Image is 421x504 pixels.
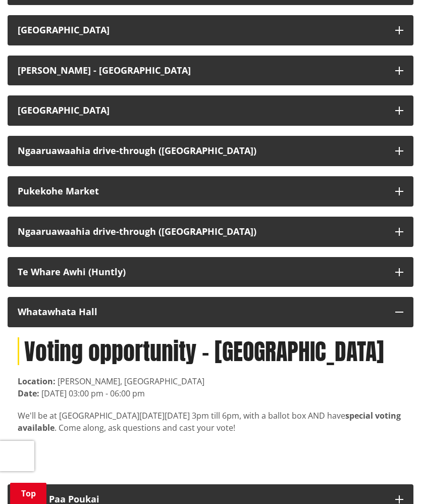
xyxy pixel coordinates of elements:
[58,376,204,387] span: [PERSON_NAME], [GEOGRAPHIC_DATA]
[10,483,46,504] a: Top
[18,376,56,387] strong: Location:
[8,95,413,126] button: [GEOGRAPHIC_DATA]
[375,462,411,498] iframe: Messenger Launcher
[8,136,413,166] button: Ngaaruawaahia drive-through ([GEOGRAPHIC_DATA])
[18,106,385,116] div: [GEOGRAPHIC_DATA]
[18,410,401,433] span: [DATE][DATE] 3pm till 6pm, with a ballot box AND have . Come along, ask questions and cast your v...
[18,410,403,434] div: We'll be at [GEOGRAPHIC_DATA]
[8,257,413,287] button: Te Whare Awhi (Huntly)
[18,186,385,196] div: Pukekohe Market
[18,66,385,76] div: [PERSON_NAME] - [GEOGRAPHIC_DATA]
[18,388,39,399] strong: Date:
[8,217,413,247] button: Ngaaruawaahia drive-through ([GEOGRAPHIC_DATA])
[18,410,401,433] strong: special voting available
[41,388,145,399] time: [DATE] 03:00 pm - 06:00 pm
[18,25,385,35] div: [GEOGRAPHIC_DATA]
[8,297,413,327] button: Whatawhata Hall
[8,15,413,45] button: [GEOGRAPHIC_DATA]
[18,227,385,237] div: Ngaaruawaahia drive-through ([GEOGRAPHIC_DATA])
[18,337,403,365] h1: Voting opportunity - [GEOGRAPHIC_DATA]
[18,267,385,277] div: Te Whare Awhi (Huntly)
[8,176,413,207] button: Pukekohe Market
[8,56,413,86] button: [PERSON_NAME] - [GEOGRAPHIC_DATA]
[18,307,385,317] div: Whatawhata Hall
[18,146,385,156] div: Ngaaruawaahia drive-through ([GEOGRAPHIC_DATA])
